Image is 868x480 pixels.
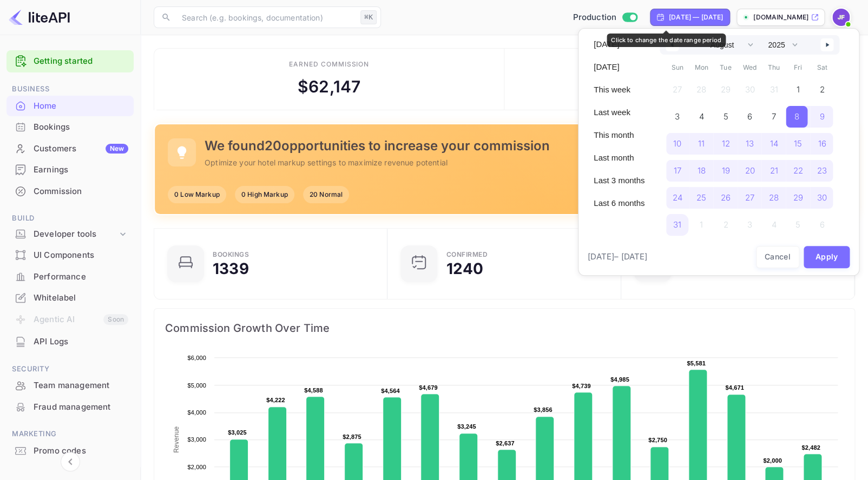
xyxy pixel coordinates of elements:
button: 26 [713,184,738,206]
span: 27 [745,188,754,208]
span: 15 [794,134,802,154]
button: 21 [761,157,786,179]
button: 9 [810,103,834,125]
span: 11 [698,134,705,154]
button: 29 [786,184,810,206]
button: 18 [689,157,714,179]
span: 7 [772,107,776,126]
span: 22 [793,161,803,181]
span: 10 [673,134,681,154]
span: 2 [819,80,824,99]
button: 10 [665,130,689,152]
span: Sun [665,59,689,76]
span: 18 [698,161,706,181]
span: 19 [721,161,729,181]
button: Last 3 months [587,171,651,190]
span: 20 [745,161,754,181]
button: 25 [689,184,714,206]
span: 31 [673,215,681,235]
span: Thu [761,59,786,76]
button: 3 [665,103,689,125]
span: 24 [672,188,682,208]
button: 7 [761,103,786,125]
button: 23 [810,157,834,179]
button: Cancel [756,246,799,268]
span: Fri [786,59,810,76]
span: 25 [696,188,706,208]
button: 14 [761,130,786,152]
span: 5 [723,107,728,126]
button: 16 [810,130,834,152]
button: [DATE] [587,35,651,54]
button: 24 [665,184,689,206]
button: 4 [689,103,714,125]
button: 27 [738,184,762,206]
button: 5 [713,103,738,125]
button: 30 [810,184,834,206]
div: Click to change the date range period [607,34,726,47]
button: 2 [810,76,834,98]
button: 8 [786,103,810,125]
span: 28 [769,188,779,208]
button: 6 [738,103,762,125]
span: 30 [817,188,827,208]
button: 12 [713,130,738,152]
button: Apply [804,246,850,268]
button: 13 [738,130,762,152]
span: 1 [796,80,799,99]
span: 14 [770,134,778,154]
span: Mon [689,59,714,76]
span: 23 [817,161,827,181]
button: 1 [786,76,810,98]
span: 17 [673,161,681,181]
span: 13 [746,134,754,154]
button: 11 [689,130,714,152]
button: 17 [665,157,689,179]
span: [DATE] – [DATE] [588,251,647,263]
span: Wed [738,59,762,76]
button: 19 [713,157,738,179]
span: 29 [793,188,803,208]
button: [DATE] [587,58,651,76]
button: 22 [786,157,810,179]
span: 21 [770,161,778,181]
span: 26 [721,188,731,208]
span: 6 [747,107,752,126]
span: 4 [699,107,704,126]
span: 3 [675,107,680,126]
button: 31 [665,211,689,233]
span: 8 [794,107,799,126]
button: This month [587,126,651,144]
button: 15 [786,130,810,152]
button: Last week [587,103,651,122]
button: This week [587,81,651,99]
button: Last 6 months [587,194,651,212]
span: Sat [810,59,834,76]
button: Last month [587,149,651,167]
span: 9 [819,107,824,126]
span: 16 [818,134,826,154]
span: Tue [713,59,738,76]
button: 28 [761,184,786,206]
button: 20 [738,157,762,179]
span: 12 [721,134,729,154]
